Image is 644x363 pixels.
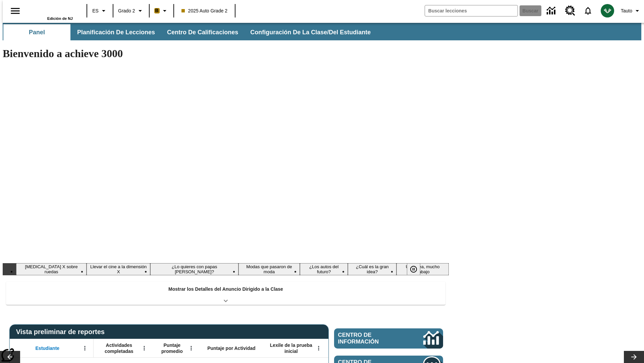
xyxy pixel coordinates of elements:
button: Diapositiva 5 ¿Los autos del futuro? [300,263,348,275]
span: B [155,6,159,15]
div: Pausar [407,263,427,275]
a: Centro de información [334,328,443,349]
button: Configuración de la clase/del estudiante [245,24,376,40]
button: Diapositiva 2 Llevar el cine a la dimensión X [87,263,150,275]
span: Estudiante [36,345,60,351]
button: Escoja un nuevo avatar [597,2,618,19]
span: Tauto [621,7,632,14]
div: Mostrar los Detalles del Anuncio Dirigido a la Clase [6,282,445,305]
a: Centro de recursos, Se abrirá en una pestaña nueva. [561,2,579,20]
button: Diapositiva 3 ¿Lo quieres con papas fritas? [150,263,238,275]
span: Puntaje por Actividad [207,345,255,351]
button: Perfil/Configuración [618,5,644,17]
button: Diapositiva 6 ¿Cuál es la gran idea? [348,263,396,275]
button: Diapositiva 4 Modas que pasaron de moda [238,263,300,275]
span: Vista preliminar de reportes [16,328,108,336]
button: Panel [3,24,70,40]
button: Abrir menú [186,343,196,353]
button: Abrir menú [314,343,324,353]
button: Planificación de lecciones [72,24,160,40]
div: Subbarra de navegación [3,23,641,40]
button: Diapositiva 7 Una idea, mucho trabajo [396,263,449,275]
span: Centro de información [338,332,401,345]
span: ES [92,7,99,14]
a: Notificaciones [579,2,597,19]
button: Centro de calificaciones [162,24,244,40]
button: Abrir menú [80,343,90,353]
span: Grado 2 [118,7,135,14]
button: Abrir menú [139,343,149,353]
span: Lexile de la prueba inicial [267,342,316,354]
p: Mostrar los Detalles del Anuncio Dirigido a la Clase [168,286,283,293]
span: Edición de NJ [47,16,73,21]
button: Boost El color de la clase es anaranjado claro. Cambiar el color de la clase. [152,5,171,17]
div: Subbarra de navegación [3,24,377,40]
button: Carrusel de lecciones, seguir [624,351,644,363]
span: 2025 Auto Grade 2 [181,7,228,14]
a: Portada [29,3,73,16]
img: avatar image [601,4,614,17]
span: Puntaje promedio [156,342,188,354]
a: Centro de información [543,2,561,20]
h1: Bienvenido a achieve 3000 [3,47,449,60]
button: Lenguaje: ES, Selecciona un idioma [89,5,111,17]
button: Grado: Grado 2, Elige un grado [115,5,147,17]
span: Actividades completadas [97,342,141,354]
button: Pausar [407,263,420,275]
div: Portada [29,2,73,21]
button: Diapositiva 1 Rayos X sobre ruedas [16,263,87,275]
button: Abrir el menú lateral [5,1,25,21]
input: Buscar campo [425,5,518,16]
